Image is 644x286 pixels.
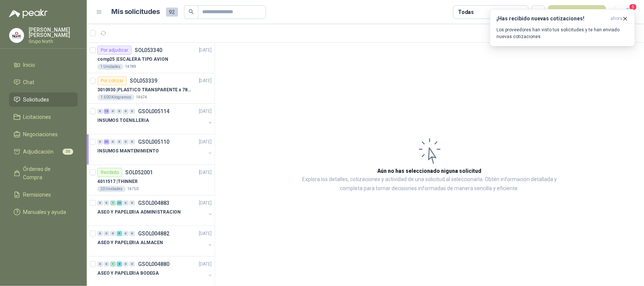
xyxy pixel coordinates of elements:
p: [DATE] [199,261,212,268]
div: 0 [123,231,129,236]
span: Adjudicación [23,148,54,156]
div: Todas [458,8,474,16]
p: GSOL005114 [138,109,169,114]
p: [DATE] [199,108,212,115]
p: 14750 [127,186,138,192]
p: SOL052001 [125,170,153,175]
a: Por adjudicarSOL053340[DATE] comp25 |ESCALERA TIPO AVION1 Unidades14789 [87,43,215,73]
div: 30 [104,139,109,145]
div: 1 [110,261,116,267]
p: 14674 [136,94,147,100]
a: Remisiones [9,188,78,202]
p: [DATE] [199,230,212,237]
p: [DATE] [199,200,212,207]
div: 1.500 Kilogramos [97,94,134,100]
h1: Mis solicitudes [112,6,160,17]
div: 0 [97,139,103,145]
p: 14789 [125,64,136,70]
button: Nueva solicitud [548,5,606,19]
a: 0 0 1 8 0 0 GSOL004880[DATE] ASEO Y PAPELERIA BODEGA [97,260,213,284]
p: 4011517 | THINNER [97,178,138,185]
span: Negociaciones [23,130,58,138]
p: [DATE] [199,77,212,85]
div: 1 Unidades [97,64,123,70]
p: 3010930 | PLASTICO TRANSPARENTE x 78 CMS [97,86,191,94]
div: 0 [104,261,109,267]
p: Los proveedores han visto tus solicitudes y te han enviado nuevas cotizaciones. [496,26,629,40]
p: GSOL004882 [138,231,169,236]
span: 92 [166,8,178,17]
p: ASEO Y PAPELERIA ADMINISTRACION [97,209,181,216]
div: 0 [123,139,129,145]
p: [DATE] [199,138,212,146]
button: 5 [621,5,635,19]
a: Por cotizarSOL053339[DATE] 3010930 |PLASTICO TRANSPARENTE x 78 CMS1.500 Kilogramos14674 [87,73,215,104]
img: Logo peakr [9,9,48,18]
div: Por cotizar [97,76,127,85]
p: SOL053339 [130,78,157,83]
a: 0 0 0 9 0 0 GSOL004882[DATE] ASEO Y PAPELERIA ALMACEN [97,229,213,253]
div: 0 [97,109,103,114]
p: INSUMOS TOENILLERIA [97,117,149,124]
div: 0 [110,139,116,145]
a: Licitaciones [9,110,78,124]
div: 1 [110,200,116,206]
span: Licitaciones [23,113,51,121]
p: ASEO Y PAPELERIA ALMACEN [97,239,163,246]
span: search [189,9,194,14]
div: 0 [97,200,103,206]
a: Manuales y ayuda [9,205,78,219]
p: ASEO Y PAPELERIA BODEGA [97,270,159,277]
a: Chat [9,75,78,89]
a: 0 15 0 0 0 0 GSOL005114[DATE] INSUMOS TOENILLERIA [97,107,213,131]
div: 0 [97,231,103,236]
div: 0 [110,231,116,236]
button: ¡Has recibido nuevas cotizaciones!ahora Los proveedores han visto tus solicitudes y te han enviad... [490,9,635,46]
div: 0 [129,109,135,114]
h3: ¡Has recibido nuevas cotizaciones! [496,15,607,22]
p: Explora los detalles, cotizaciones y actividad de una solicitud al seleccionarla. Obtén informaci... [290,175,569,193]
div: 9 [117,231,122,236]
p: GSOL005110 [138,139,169,145]
div: 0 [129,139,135,145]
div: 0 [123,261,129,267]
a: Adjudicación30 [9,145,78,159]
div: 0 [129,231,135,236]
div: 8 [117,261,122,267]
span: 5 [629,3,637,11]
p: GSOL004883 [138,200,169,206]
a: 0 0 1 23 0 0 GSOL004883[DATE] ASEO Y PAPELERIA ADMINISTRACION [97,198,213,223]
div: Recibido [97,168,122,177]
div: 0 [110,109,116,114]
div: Por adjudicar [97,46,132,55]
div: 0 [117,109,122,114]
p: comp25 | ESCALERA TIPO AVION [97,56,168,63]
p: INSUMOS MANTENIMIENTO [97,148,158,155]
span: 30 [63,149,73,155]
div: 0 [104,231,109,236]
span: Órdenes de Compra [23,165,71,181]
p: [DATE] [199,47,212,54]
img: Company Logo [9,28,24,43]
a: Inicio [9,58,78,72]
div: 0 [123,200,129,206]
span: Manuales y ayuda [23,208,66,216]
span: ahora [610,15,622,22]
div: 0 [97,261,103,267]
div: 0 [117,139,122,145]
div: 0 [104,200,109,206]
a: Negociaciones [9,127,78,141]
p: GSOL004880 [138,261,169,267]
p: SOL053340 [135,48,162,53]
a: Órdenes de Compra [9,162,78,185]
span: Inicio [23,61,35,69]
div: 0 [123,109,129,114]
div: 0 [129,200,135,206]
p: [DATE] [199,169,212,176]
span: Solicitudes [23,95,49,104]
a: Solicitudes [9,92,78,107]
p: [PERSON_NAME] [PERSON_NAME] [29,27,78,38]
span: Chat [23,78,35,86]
a: 0 30 0 0 0 0 GSOL005110[DATE] INSUMOS MANTENIMIENTO [97,137,213,161]
div: 0 [129,261,135,267]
